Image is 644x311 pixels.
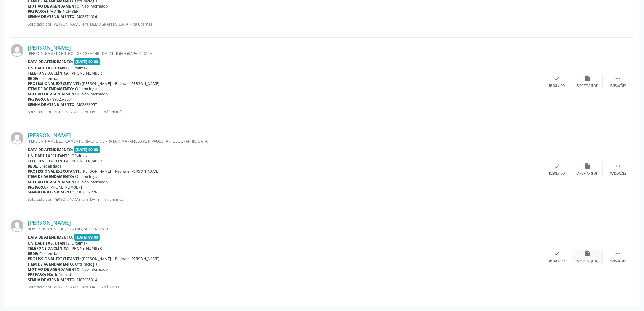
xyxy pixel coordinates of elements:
[11,220,23,232] img: img
[28,164,38,169] b: Rede:
[610,171,626,176] div: Mais ações
[584,250,591,257] i: insert_drive_file
[82,267,108,272] span: Não informado
[82,179,108,185] span: Não informado
[71,158,103,164] span: [PHONE_NUMBER]
[28,51,542,56] div: [PERSON_NAME], CENTRO, [GEOGRAPHIC_DATA] - [GEOGRAPHIC_DATA]
[28,9,46,14] b: Preparo:
[554,75,561,82] i: check
[47,97,73,102] span: 87 99626-3564
[554,250,561,257] i: check
[72,65,88,71] span: Oftalmax
[28,109,542,115] p: Solicitado por [PERSON_NAME] em [DATE] - há um mês
[610,84,626,88] div: Mais ações
[28,251,38,256] b: Rede:
[77,190,97,195] span: M02887226
[28,179,81,185] b: Motivo de agendamento:
[549,171,565,176] div: Resolvido
[40,164,62,169] span: Credenciada
[71,246,103,251] span: [PHONE_NUMBER]
[28,220,71,226] a: [PERSON_NAME]
[47,272,74,277] span: Não informado
[82,4,108,9] span: Não informado
[28,59,73,64] b: Data de atendimento:
[74,58,100,65] span: [DATE] 09:00
[577,259,599,263] div: Exportar (PDF)
[615,250,621,257] i: 
[82,256,160,262] span: [PERSON_NAME] | Retina e [PERSON_NAME]
[11,44,23,57] img: img
[28,169,81,174] b: Profissional executante:
[28,174,74,179] b: Item de agendamento:
[549,84,565,88] div: Resolvido
[40,76,62,81] span: Credenciada
[82,91,108,97] span: Não informado
[77,14,97,19] span: M02874026
[584,75,591,82] i: insert_drive_file
[577,84,599,88] div: Exportar (PDF)
[28,227,542,232] div: RUA [PERSON_NAME], CENTRO, VERTENTES - PE
[28,97,46,102] b: Preparo:
[72,241,88,246] span: Oftalmax
[28,153,71,158] b: Unidade executante:
[554,163,561,169] i: check
[610,259,626,263] div: Mais ações
[77,102,97,107] span: M02883957
[28,246,70,251] b: Telefone da clínica:
[28,44,71,51] a: [PERSON_NAME]
[28,14,76,19] b: Senha de atendimento:
[615,75,621,82] i: 
[75,262,98,267] span: Oftalmologia
[47,185,82,190] span: - [PHONE_NUMBER]
[28,262,74,267] b: Item de agendamento:
[74,146,100,153] span: [DATE] 09:00
[28,267,81,272] b: Motivo de agendamento:
[40,251,62,256] span: Credenciada
[75,86,98,91] span: Oftalmologia
[28,241,71,246] b: Unidade executante:
[28,147,73,152] b: Data de atendimento:
[28,81,81,86] b: Profissional executante:
[74,234,100,241] span: [DATE] 09:00
[577,171,599,176] div: Exportar (PDF)
[28,185,46,190] b: Preparo:
[549,259,565,263] div: Resolvido
[28,71,70,76] b: Telefone da clínica:
[72,153,88,158] span: Oftalmax
[71,71,103,76] span: [PHONE_NUMBER]
[28,139,542,144] div: [PERSON_NAME], LOTEAMENTO RIACHO DE PRATA II, MARANGUAPE II, PAULISTA - [GEOGRAPHIC_DATA]
[28,190,76,195] b: Senha de atendimento:
[28,277,76,283] b: Senha de atendimento:
[28,272,46,277] b: Preparo:
[584,163,591,169] i: insert_drive_file
[615,163,621,169] i: 
[28,235,73,240] b: Data de atendimento:
[47,9,80,14] span: [PHONE_NUMBER]
[28,22,542,27] p: Solicitado por [PERSON_NAME] em [DEMOGRAPHIC_DATA] - há um mês
[28,65,71,71] b: Unidade executante:
[28,86,74,91] b: Item de agendamento:
[75,174,98,179] span: Oftalmologia
[28,102,76,107] b: Senha de atendimento:
[11,132,23,145] img: img
[28,91,81,97] b: Motivo de agendamento:
[28,285,542,290] p: Solicitado por [PERSON_NAME] em [DATE] - há 7 dias
[28,76,38,81] b: Rede:
[28,132,71,139] a: [PERSON_NAME]
[82,169,160,174] span: [PERSON_NAME] | Retina e [PERSON_NAME]
[28,256,81,262] b: Profissional executante:
[77,277,97,283] span: M02935314
[28,158,70,164] b: Telefone da clínica:
[28,197,542,202] p: Solicitado por [PERSON_NAME] em [DATE] - há um mês
[28,4,81,9] b: Motivo de agendamento:
[82,81,160,86] span: [PERSON_NAME] | Retina e [PERSON_NAME]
